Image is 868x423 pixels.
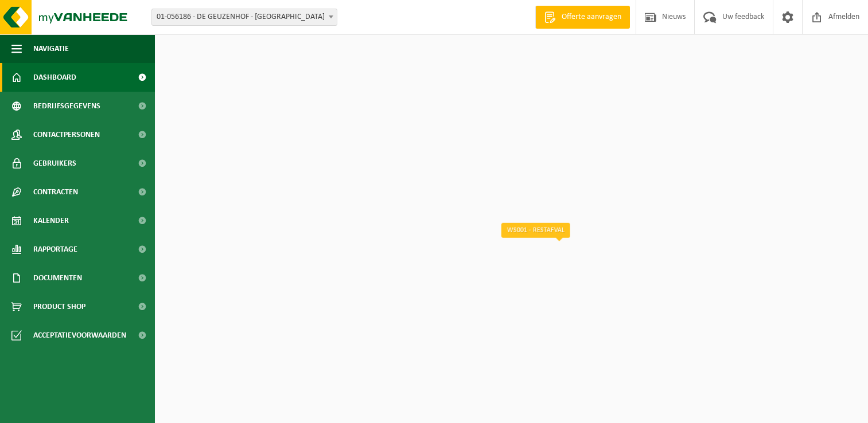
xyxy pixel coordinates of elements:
[33,149,76,178] span: Gebruikers
[151,9,337,26] span: 01-056186 - DE GEUZENHOF - GERAARDSBERGEN
[559,11,624,23] span: Offerte aanvragen
[33,34,69,63] span: Navigatie
[33,206,69,235] span: Kalender
[33,264,82,292] span: Documenten
[33,292,85,321] span: Product Shop
[33,120,100,149] span: Contactpersonen
[152,9,337,25] span: 01-056186 - DE GEUZENHOF - GERAARDSBERGEN
[33,63,76,92] span: Dashboard
[535,6,630,29] a: Offerte aanvragen
[33,178,78,206] span: Contracten
[33,235,77,264] span: Rapportage
[33,92,100,120] span: Bedrijfsgegevens
[33,321,126,350] span: Acceptatievoorwaarden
